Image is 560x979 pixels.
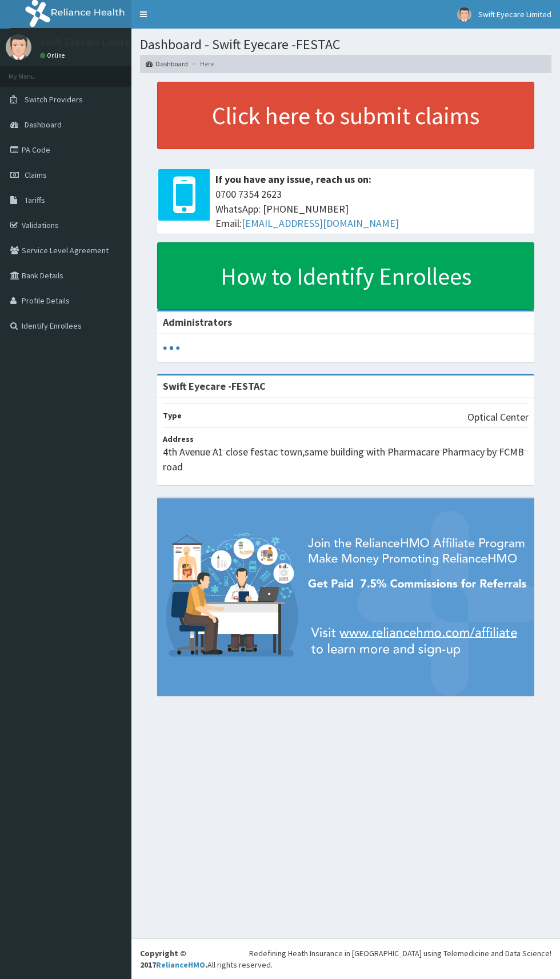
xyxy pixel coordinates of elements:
[157,82,534,149] a: Click here to submit claims
[249,948,551,959] div: Redefining Heath Insurance in [GEOGRAPHIC_DATA] using Telemedicine and Data Science!
[25,119,62,130] span: Dashboard
[140,37,551,52] h1: Dashboard - Swift Eyecare -FESTAC
[25,195,45,205] span: Tariffs
[163,410,182,421] b: Type
[157,242,534,310] a: How to Identify Enrollees
[215,187,529,231] span: 0700 7354 2623 WhatsApp: [PHONE_NUMBER] Email:
[457,7,471,22] img: User Image
[242,217,399,230] a: [EMAIL_ADDRESS][DOMAIN_NAME]
[6,34,31,60] img: User Image
[163,315,232,329] b: Administrators
[478,9,551,19] span: Swift Eyecare Limited
[215,173,371,186] b: If you have any issue, reach us on:
[140,948,207,970] strong: Copyright © 2017 .
[157,498,534,696] img: provider-team-banner.png
[146,59,188,69] a: Dashboard
[163,434,194,444] b: Address
[156,960,205,970] a: RelianceHMO
[189,59,214,69] li: Here
[467,410,529,425] p: Optical Center
[40,51,67,59] a: Online
[163,445,529,474] p: 4th Avenue A1 close festac town,same building with Pharmacare Pharmacy by FCMB road
[163,379,266,393] strong: Swift Eyecare -FESTAC
[163,339,180,357] svg: audio-loading
[40,37,136,47] p: Swift Eyecare Limited
[25,170,47,180] span: Claims
[131,938,560,979] footer: All rights reserved.
[25,94,83,105] span: Switch Providers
